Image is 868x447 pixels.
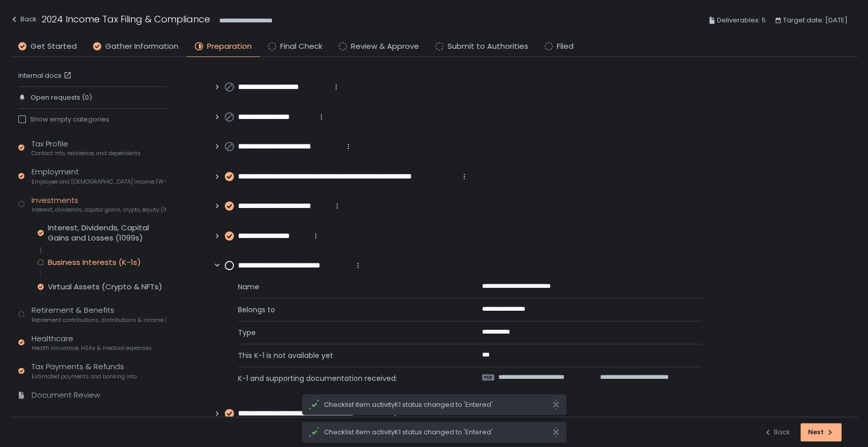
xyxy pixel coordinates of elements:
[32,361,137,380] div: Tax Payments & Refunds
[32,333,152,352] div: Healthcare
[32,316,166,324] span: Retirement contributions, distributions & income (1099-R, 5498)
[31,41,77,52] span: Get Started
[717,14,766,26] span: Deliverables: 5
[552,427,560,437] svg: close
[48,282,162,292] div: Virtual Assets (Crypto & NFTs)
[32,138,141,158] div: Tax Profile
[32,150,141,157] span: Contact info, residence, and dependents
[42,12,210,26] h1: 2024 Income Tax Filing & Compliance
[324,400,552,409] span: Checklist item activityK1 status changed to 'Entered'
[238,327,458,338] span: Type
[10,12,37,29] button: Back
[783,14,848,26] span: Target date: [DATE]
[238,305,458,315] span: Belongs to
[18,71,74,80] a: Internal docs
[808,428,834,437] div: Next
[557,41,574,52] span: Filed
[280,41,322,52] span: Final Check
[32,373,137,380] span: Estimated payments and banking info
[10,13,37,25] div: Back
[48,223,166,243] div: Interest, Dividends, Capital Gains and Losses (1099s)
[351,41,419,52] span: Review & Approve
[764,428,790,437] div: Back
[552,399,560,410] svg: close
[238,282,458,292] span: Name
[32,344,152,352] span: Health insurance, HSAs & medical expenses
[800,423,842,441] button: Next
[764,423,790,441] button: Back
[32,166,166,186] div: Employment
[32,305,166,324] div: Retirement & Benefits
[207,41,252,52] span: Preparation
[238,350,458,361] span: This K-1 is not available yet
[48,257,141,267] div: Business Interests (K-1s)
[324,428,552,437] span: Checklist item activityK1 status changed to 'Entered'
[32,178,166,186] span: Employee and [DEMOGRAPHIC_DATA] income (W-2s)
[447,41,528,52] span: Submit to Authorities
[32,195,166,214] div: Investments
[105,41,178,52] span: Gather Information
[31,93,92,102] span: Open requests (0)
[32,206,166,214] span: Interest, dividends, capital gains, crypto, equity (1099s, K-1s)
[32,390,100,401] div: Document Review
[238,373,458,383] span: K-1 and supporting documentation received:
